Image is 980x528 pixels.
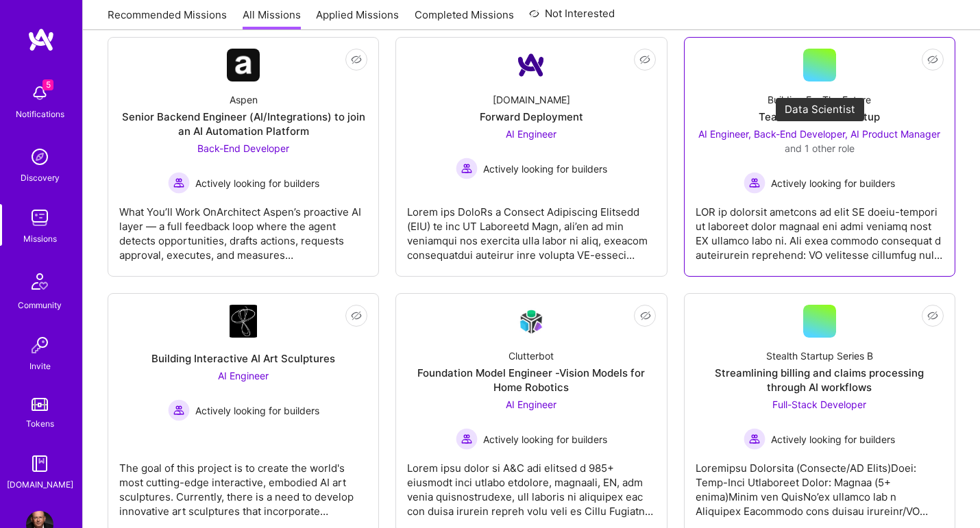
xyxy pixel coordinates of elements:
div: Community [18,298,62,312]
i: icon EyeClosed [927,54,938,65]
div: Loremipsu Dolorsita (Consecte/AD Elits)Doei: Temp-Inci Utlaboreet Dolor: Magnaa (5+ enima)Minim v... [696,450,944,518]
span: Actively looking for builders [195,403,319,418]
img: Invite [26,331,53,359]
img: Actively looking for builders [168,172,190,194]
div: What You’ll Work OnArchitect Aspen’s proactive AI layer — a full feedback loop where the agent de... [119,194,367,262]
img: Company Logo [515,305,548,338]
img: Actively looking for builders [168,399,190,421]
div: Building For The Future [768,92,871,107]
a: Applied Missions [316,8,399,30]
img: discovery [26,143,53,171]
a: Not Interested [529,5,615,30]
span: AI Engineer [218,370,269,381]
img: bell [26,79,53,107]
div: Senior Backend Engineer (AI/Integrations) to join an AI Automation Platform [119,110,367,138]
img: Actively looking for builders [744,172,765,194]
span: Actively looking for builders [771,432,895,447]
a: All Missions [243,8,301,30]
a: Building For The FutureTeam for a Tech StartupAI Engineer, Back-End Developer, AI Product Manager... [696,49,944,265]
div: [DOMAIN_NAME] [7,477,73,492]
span: AI Engineer [506,128,556,140]
a: Company LogoClutterbotFoundation Model Engineer -Vision Models for Home RoboticsAI Engineer Activ... [407,305,655,521]
div: The goal of this project is to create the world's most cutting-edge interactive, embodied AI art ... [119,450,367,518]
i: icon EyeClosed [639,54,650,65]
img: Community [23,265,56,298]
span: 5 [42,79,53,90]
i: icon EyeClosed [351,310,362,321]
img: logo [27,27,55,52]
i: icon EyeClosed [351,54,362,65]
div: Foundation Model Engineer -Vision Models for Home Robotics [407,366,655,394]
div: Lorem ips DoloRs a Consect Adipiscing Elitsedd (EIU) te inc UT Laboreetd Magn, ali’en ad min veni... [407,194,655,262]
div: Streamlining billing and claims processing through AI workflows [696,366,944,394]
div: Stealth Startup Series B [766,349,873,363]
span: Actively looking for builders [195,176,319,190]
div: Clutterbot [509,349,554,363]
div: Aspen [230,92,258,107]
span: AI Engineer, Back-End Developer, AI Product Manager [698,128,940,140]
div: Notifications [16,107,64,121]
i: icon EyeClosed [640,310,651,321]
a: Company Logo[DOMAIN_NAME]Forward DeploymentAI Engineer Actively looking for buildersActively look... [407,49,655,265]
div: Invite [29,359,51,373]
div: [DOMAIN_NAME] [493,92,570,107]
a: Recommended Missions [108,8,227,30]
img: Company Logo [515,49,548,81]
div: Building Interactive AI Art Sculptures [151,351,335,366]
i: icon EyeClosed [927,310,938,321]
img: Actively looking for builders [744,428,765,450]
div: Team for a Tech Startup [759,110,880,124]
span: Full-Stack Developer [772,399,866,410]
img: tokens [32,398,48,411]
div: Tokens [26,416,54,431]
div: Lorem ipsu dolor si A&C adi elitsed d 985+ eiusmodt inci utlabo etdolore, magnaali, EN, adm venia... [407,450,655,518]
a: Company LogoAspenSenior Backend Engineer (AI/Integrations) to join an AI Automation PlatformBack-... [119,49,367,265]
div: LOR ip dolorsit ametcons ad elit SE doeiu-tempori ut laboreet dolor magnaal eni admi veniamq nost... [696,194,944,262]
span: Actively looking for builders [771,176,895,190]
img: guide book [26,450,53,477]
div: Discovery [21,171,60,185]
span: Back-End Developer [197,142,289,154]
a: Company LogoBuilding Interactive AI Art SculpturesAI Engineer Actively looking for buildersActive... [119,305,367,521]
span: AI Engineer [506,399,556,410]
a: Completed Missions [415,8,514,30]
img: Company Logo [227,49,260,81]
img: Company Logo [230,305,257,338]
img: teamwork [26,204,53,231]
img: Actively looking for builders [456,158,478,179]
div: Missions [23,231,57,246]
span: Actively looking for builders [483,432,607,447]
span: Actively looking for builders [483,162,607,176]
div: Forward Deployment [480,110,583,124]
span: and 1 other role [785,142,855,154]
a: Stealth Startup Series BStreamlining billing and claims processing through AI workflowsFull-Stack... [696,305,944,521]
img: Actively looking for builders [456,428,478,450]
